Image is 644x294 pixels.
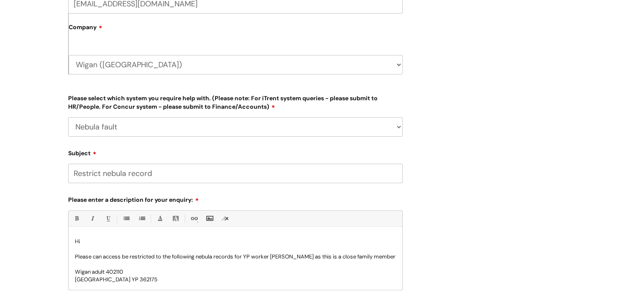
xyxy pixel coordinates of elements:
[75,253,396,261] p: Please can access be restricted to the following nebula records for YP worker [PERSON_NAME] as th...
[87,213,97,224] a: Italic (Ctrl-I)
[75,268,396,276] p: Wigan adult 402110
[75,276,396,283] p: [GEOGRAPHIC_DATA] YP 362175
[204,213,215,224] a: Insert Image...
[68,93,403,110] label: Please select which system you require help with. (Please note: For iTrent system queries - pleas...
[121,213,131,224] a: • Unordered List (Ctrl-Shift-7)
[102,213,113,224] a: Underline(Ctrl-U)
[136,213,147,224] a: 1. Ordered List (Ctrl-Shift-8)
[220,213,230,224] a: Remove formatting (Ctrl-\)
[68,147,403,157] label: Subject
[188,213,199,224] a: Link
[75,238,396,245] p: Hi
[69,21,403,40] label: Company
[71,213,82,224] a: Bold (Ctrl-B)
[155,213,165,224] a: Font Color
[68,193,403,203] label: Please enter a description for your enquiry:
[170,213,181,224] a: Back Color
